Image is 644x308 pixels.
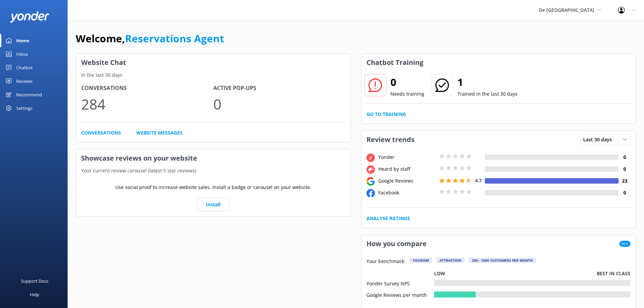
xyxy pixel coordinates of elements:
[115,184,311,191] p: Use social proof to increase website sales. Install a badge or carousel on your website.
[213,93,345,115] p: 0
[76,71,351,79] p: In the last 30 days
[81,84,213,93] h4: Conversations
[619,165,630,173] h4: 0
[583,136,616,143] span: Last 30 days
[361,54,428,71] h3: Chatbot Training
[197,198,229,211] a: Install
[366,111,406,118] a: Go to Training
[76,30,224,47] h1: Welcome,
[76,54,351,71] h3: Website Chat
[76,167,351,174] p: Your current review carousel (latest 5 star reviews)
[434,270,445,277] p: Low
[213,84,345,93] h4: Active Pop-ups
[366,215,410,222] a: Analyse Ratings
[16,47,28,61] div: Inbox
[16,34,29,47] div: Home
[390,74,424,90] h2: 0
[457,90,518,98] p: Trained in the last 30 days
[76,149,351,167] h3: Showcase reviews on your website
[597,270,630,277] p: Best in class
[619,189,630,196] h4: 0
[366,258,405,266] p: Your benchmark:
[16,61,33,74] div: Chatbot
[619,153,630,161] h4: 0
[30,288,39,301] div: Help
[390,90,424,98] p: Needs training
[366,280,434,286] div: Yonder Survey NPS
[16,88,42,101] div: Recommend
[469,258,536,263] div: 250 - 1000 customers per month
[16,101,32,115] div: Settings
[377,165,437,173] div: Heard by staff
[81,93,213,115] p: 284
[475,177,482,184] span: 4.7
[436,258,464,263] div: Attraction
[81,129,121,137] a: Conversations
[125,31,224,45] a: Reservations Agent
[377,189,437,196] div: Facebook
[377,153,437,161] div: Yonder
[16,74,32,88] div: Reviews
[136,129,183,137] a: Website Messages
[409,258,432,263] div: Tourism
[10,11,49,22] img: yonder-white-logo.png
[377,177,437,185] div: Google Reviews
[619,177,630,185] h4: 23
[361,131,420,148] h3: Review trends
[619,241,630,247] span: New
[366,291,434,298] div: Google Reviews per month
[457,74,518,90] h2: 1
[539,7,594,13] span: De [GEOGRAPHIC_DATA]
[361,235,432,253] h3: How you compare
[21,274,48,288] div: Support Docs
